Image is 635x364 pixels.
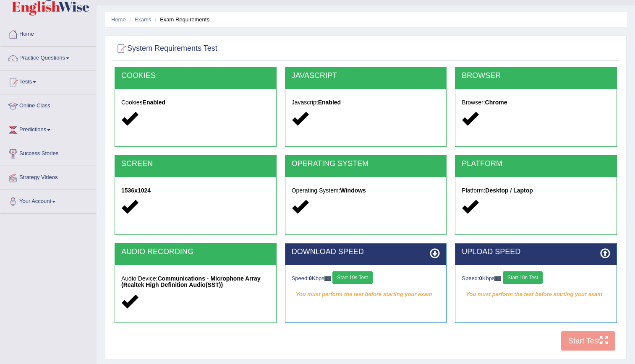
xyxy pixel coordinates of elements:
h2: PLATFORM [462,160,610,168]
div: Speed: Kbps [462,271,610,286]
strong: Windows [340,187,366,194]
h2: OPERATING SYSTEM [292,160,440,168]
strong: 0 [309,275,312,281]
h2: JAVASCRIPT [292,72,440,80]
a: Practice Questions [0,47,96,68]
div: Speed: Kbps [292,271,440,286]
em: You must perform the test before starting your exam [462,288,610,301]
strong: 1536x1024 [121,187,151,194]
a: Strategy Videos [0,166,96,187]
strong: Enabled [143,99,165,106]
h2: UPLOAD SPEED [462,248,610,256]
h2: SCREEN [121,160,270,168]
a: Exams [135,16,152,23]
button: Start 10s Test [503,271,543,284]
h2: AUDIO RECORDING [121,248,270,256]
strong: Desktop / Laptop [485,187,533,194]
img: ajax-loader-fb-connection.gif [494,276,501,281]
a: Success Stories [0,142,96,163]
a: Home [111,16,126,23]
h5: Audio Device: [121,276,270,289]
a: Tests [0,70,96,91]
strong: 0 [479,275,482,281]
a: Predictions [0,118,96,139]
h2: COOKIES [121,72,270,80]
a: Your Account [0,190,96,211]
button: Start 10s Test [332,271,372,284]
h2: BROWSER [462,72,610,80]
img: ajax-loader-fb-connection.gif [324,276,331,281]
h5: Operating System: [292,187,440,194]
h2: DOWNLOAD SPEED [292,248,440,256]
h5: Browser: [462,99,610,106]
a: Online Class [0,94,96,115]
strong: Enabled [318,99,341,106]
h2: System Requirements Test [115,42,217,55]
h5: Platform: [462,187,610,194]
h5: Javascript [292,99,440,106]
em: You must perform the test before starting your exam [292,288,440,301]
strong: Chrome [485,99,507,106]
h5: Cookies [121,99,270,106]
strong: Communications - Microphone Array (Realtek High Definition Audio(SST)) [121,275,261,288]
a: Home [0,23,96,44]
li: Exam Requirements [153,16,209,23]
